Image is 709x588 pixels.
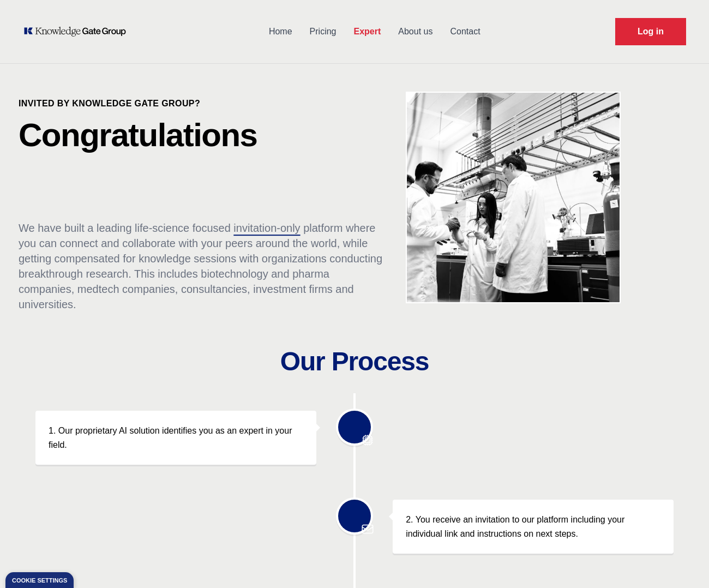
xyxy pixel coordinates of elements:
[345,17,389,46] a: Expert
[407,93,620,302] img: KOL management, KEE, Therapy area experts
[19,220,385,312] p: We have built a leading life-science focused platform where you can connect and collaborate with ...
[19,97,385,110] p: Invited by Knowledge Gate Group?
[233,222,300,234] span: invitation-only
[49,424,303,452] p: 1. Our proprietary AI solution identifies you as an expert in your field.
[12,578,67,584] div: Cookie settings
[23,26,134,37] a: KOL Knowledge Platform: Talk to Key External Experts (KEE)
[389,17,441,46] a: About us
[19,119,385,152] p: Congratulations
[406,513,660,541] p: 2. You receive an invitation to our platform including your individual link and instructions on n...
[654,536,709,588] iframe: Chat Widget
[615,18,686,45] a: Request Demo
[441,17,489,46] a: Contact
[260,17,301,46] a: Home
[301,17,345,46] a: Pricing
